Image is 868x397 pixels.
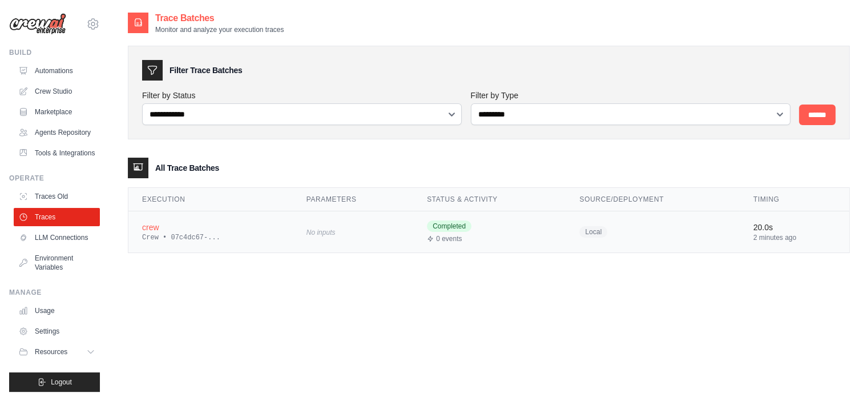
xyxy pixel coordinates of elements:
[35,347,67,356] span: Resources
[14,228,100,247] a: LLM Connections
[155,162,219,174] h3: All Trace Batches
[128,188,293,211] th: Execution
[142,233,279,242] div: Crew • 07c4dc67-...
[14,343,100,361] button: Resources
[14,187,100,206] a: Traces Old
[128,211,849,252] tr: View details for crew execution
[9,13,66,35] img: Logo
[566,188,739,211] th: Source/Deployment
[14,123,100,142] a: Agents Repository
[142,222,279,233] div: crew
[169,65,242,76] h3: Filter Trace Batches
[579,226,607,238] span: Local
[293,188,413,211] th: Parameters
[14,62,100,80] a: Automations
[51,378,72,387] span: Logout
[14,82,100,101] a: Crew Studio
[9,48,100,57] div: Build
[753,233,835,242] div: 2 minutes ago
[9,372,100,392] button: Logout
[155,11,284,25] h2: Trace Batches
[471,90,790,101] label: Filter by Type
[413,188,566,211] th: Status & Activity
[14,144,100,162] a: Tools & Integrations
[14,103,100,121] a: Marketplace
[427,220,471,232] span: Completed
[9,174,100,183] div: Operate
[14,322,100,340] a: Settings
[306,224,399,239] div: No inputs
[436,234,462,243] span: 0 events
[9,288,100,297] div: Manage
[155,25,284,34] p: Monitor and analyze your execution traces
[14,302,100,320] a: Usage
[14,249,100,276] a: Environment Variables
[14,208,100,226] a: Traces
[740,188,849,211] th: Timing
[753,222,835,233] div: 20.0s
[142,90,462,101] label: Filter by Status
[306,228,336,236] span: No inputs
